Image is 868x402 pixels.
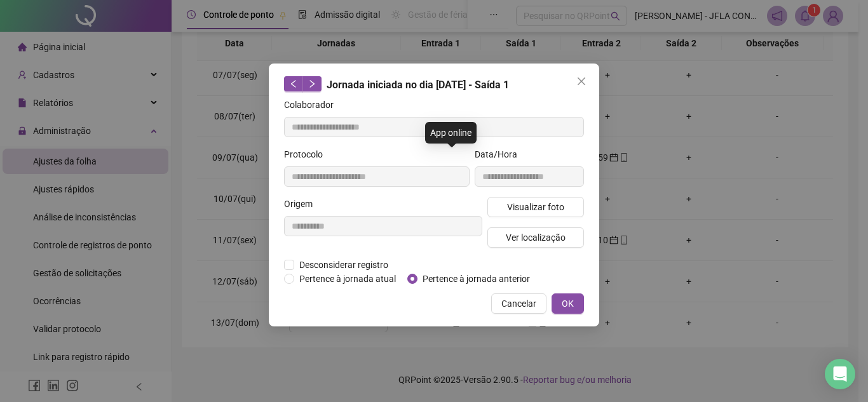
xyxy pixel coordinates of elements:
button: Visualizar foto [487,197,584,217]
span: Pertence à jornada anterior [417,272,535,286]
div: App online [425,122,477,144]
span: left [289,79,298,88]
label: Origem [284,197,321,211]
button: right [302,76,322,91]
button: Cancelar [491,293,546,314]
button: OK [552,293,584,314]
span: Desconsiderar registro [294,258,393,272]
div: Jornada iniciada no dia [DATE] - Saída 1 [284,76,584,93]
span: Ver localização [506,231,566,245]
button: Ver localização [487,227,584,248]
span: Cancelar [501,297,536,311]
span: right [308,79,316,88]
span: OK [562,297,574,311]
span: close [576,76,587,86]
span: Pertence à jornada atual [294,272,401,286]
label: Colaborador [284,98,342,112]
label: Protocolo [284,147,331,161]
label: Data/Hora [475,147,526,161]
button: left [284,76,303,91]
span: Visualizar foto [507,200,564,214]
div: Open Intercom Messenger [825,359,855,389]
button: Close [571,71,592,91]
